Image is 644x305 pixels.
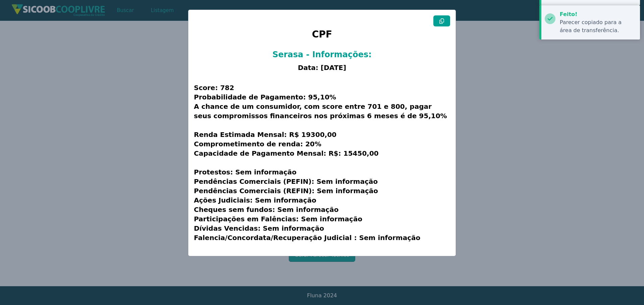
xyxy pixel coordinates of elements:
[194,26,450,46] h1: CPF
[194,63,450,72] h3: Data: [DATE]
[560,18,635,34] div: Parecer copiado para a área de transferência.
[194,75,450,250] h3: Score: 782 Probabilidade de Pagamento: 95,10% A chance de um consumidor, com score entre 701 e 80...
[194,49,450,61] h2: Serasa - Informações:
[560,10,635,18] div: Feito!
